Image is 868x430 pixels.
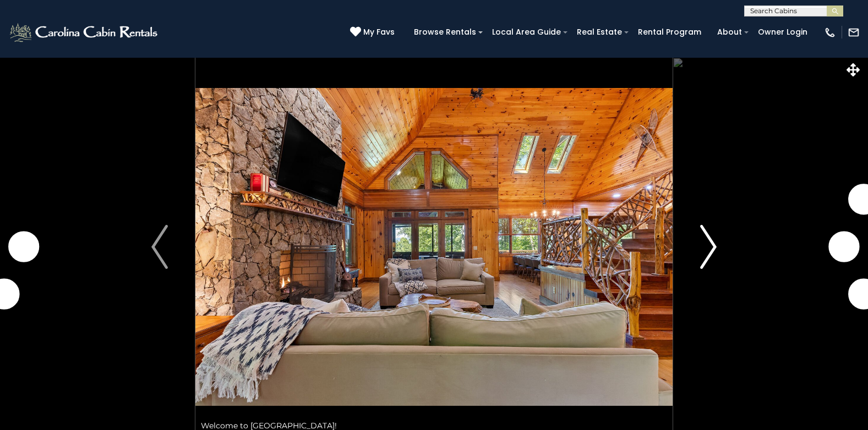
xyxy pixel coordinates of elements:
[824,26,836,38] img: phone-regular-white.png
[848,26,860,38] img: mail-regular-white.png
[700,225,717,269] img: arrow
[752,24,813,41] a: Owner Login
[487,24,566,41] a: Local Area Guide
[363,26,395,38] span: My Favs
[408,24,482,41] a: Browse Rentals
[571,24,627,41] a: Real Estate
[712,24,747,41] a: About
[632,24,707,41] a: Rental Program
[151,225,168,269] img: arrow
[350,26,397,38] a: My Favs
[8,21,161,43] img: White-1-2.png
